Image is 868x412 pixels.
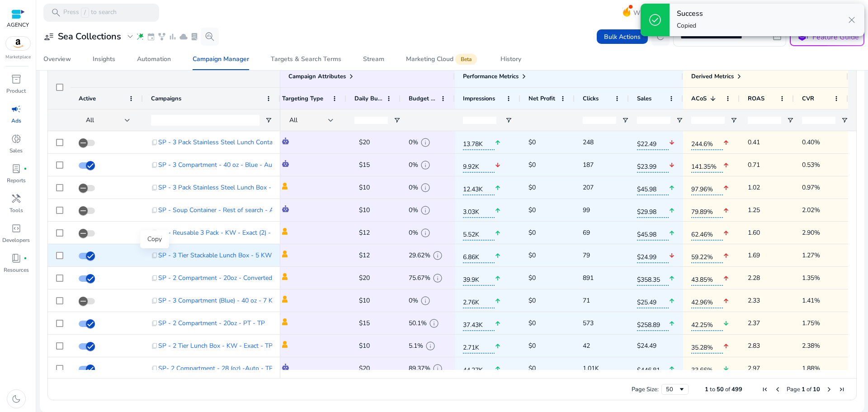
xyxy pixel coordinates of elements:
span: 42.25% [691,316,723,331]
span: Active [79,95,96,103]
button: Open Filter Menu [841,117,848,124]
span: Beta [455,54,477,65]
div: History [500,56,521,62]
span: school [796,30,809,43]
mat-icon: arrow_upward [723,246,729,265]
span: SP - 3 Pack Stainless Steel Lunch Container - Auto - TP [158,133,317,152]
mat-icon: edit [390,339,402,353]
mat-icon: edit [390,362,402,375]
mat-icon: arrow_upward [495,337,501,355]
p: Copied [677,21,703,30]
mat-icon: arrow_upward [495,314,501,333]
span: $0 [528,251,536,260]
p: Developers [2,236,30,244]
span: info [429,318,439,329]
span: lab_profile [11,163,22,174]
span: info [420,295,431,306]
mat-icon: arrow_upward [495,360,501,378]
span: 44.27K [463,361,495,376]
span: family_history [157,32,166,41]
span: $0 [528,228,536,237]
mat-icon: arrow_upward [723,292,729,310]
p: Tools [9,206,23,214]
mat-icon: edit [390,204,402,217]
span: 37.43K [463,316,495,331]
span: cloud [179,32,188,41]
div: Page Size: [632,385,659,393]
span: $12 [359,251,370,260]
button: Open Filter Menu [676,117,683,124]
mat-icon: arrow_upward [669,224,675,242]
span: 1 [705,385,708,393]
span: fiber_manual_record [24,256,27,260]
span: 2.97 [748,359,786,378]
span: 1.25 [748,201,786,219]
span: book_4 [11,253,22,264]
mat-icon: arrow_upward [723,337,729,355]
span: info [432,363,443,374]
mat-icon: arrow_upward [495,201,501,220]
mat-icon: arrow_downward [723,314,729,333]
span: Impressions [463,95,495,103]
p: Press to search [63,8,117,18]
mat-icon: arrow_upward [495,179,501,197]
span: 1.69 [748,246,786,265]
span: 29.62% [409,246,430,265]
span: 0.40% [802,133,840,152]
span: $20 [359,274,370,282]
span: donut_small [11,133,22,144]
span: content_copy [151,297,158,304]
span: 79 [583,246,621,265]
mat-icon: edit [390,181,402,194]
mat-icon: edit [390,271,402,285]
span: Campaign Attributes [288,72,346,81]
span: of [807,385,811,393]
div: Overview [43,56,71,62]
span: $29.98 [637,203,669,218]
span: expand_more [125,31,136,42]
span: content_copy [151,275,158,282]
span: 13.78K [463,135,495,150]
span: $0 [528,341,536,350]
mat-icon: arrow_upward [723,179,729,197]
span: Campaigns [151,95,181,103]
p: Resources [4,266,29,274]
span: 5.52K [463,225,495,241]
span: 62.46% [691,225,723,241]
span: $10 [359,296,370,305]
span: content_copy [151,139,158,146]
div: Campaign Manager [193,56,249,62]
span: SP - Soup Container - Rest of search - Auto - TP [158,201,297,219]
span: 2.90% [802,223,840,242]
span: Page [787,385,800,393]
span: bar_chart [168,32,177,41]
span: 1 [802,385,805,393]
span: close [846,14,857,25]
span: All [289,116,297,124]
span: content_copy [151,252,158,259]
span: code_blocks [11,223,22,234]
span: content_copy [151,365,158,372]
span: SP - Reusable 3 Pack - KW - Exact (2) - TP [158,223,280,242]
span: SP - 3 Compartment - 40 oz - Blue - Auto - TP [158,156,292,174]
div: Previous Page [774,386,781,393]
span: wand_stars [136,32,145,41]
p: AGENCY [7,21,29,29]
div: Marketing Cloud [406,56,479,63]
span: Budget Used [409,95,437,103]
span: of [725,385,730,393]
span: 2.33 [748,291,786,310]
span: 50.1% [409,314,427,332]
span: 1.88% [802,359,840,378]
button: Open Filter Menu [265,117,272,124]
span: $22.49 [637,135,669,150]
span: 97.96% [691,180,723,195]
mat-icon: arrow_upward [495,224,501,242]
span: info [420,160,431,170]
span: campaign [11,104,22,114]
div: Page Size [661,384,689,395]
span: 1.27% [802,246,840,265]
span: 141.35% [691,157,723,173]
span: $23.99 [637,157,669,173]
mat-icon: edit [390,158,402,172]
